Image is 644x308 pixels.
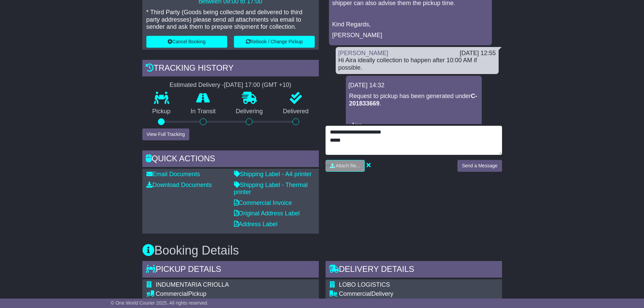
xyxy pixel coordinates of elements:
[142,128,189,140] button: View Full Tracking
[142,261,319,279] div: Pickup Details
[234,210,300,217] a: Original Address Label
[234,182,308,196] a: Shipping Label - Thermal printer
[460,50,496,57] div: [DATE] 12:55
[338,57,496,71] div: Hi Aira ideally collection to happen after 10:00 AM if possible.
[142,60,319,78] div: Tracking history
[156,290,188,297] span: Commercial
[332,21,488,28] p: Kind Regards,
[146,9,315,31] p: * Third Party (Goods being collected and delivered to third party addresses) please send all atta...
[457,160,502,172] button: Send a Message
[142,150,319,169] div: Quick Actions
[339,290,372,297] span: Commercial
[226,108,273,115] p: Delivering
[339,290,473,298] div: Delivery
[339,281,390,288] span: LOBO LOGISTICS
[142,81,319,89] div: Estimated Delivery -
[111,300,209,306] span: © One World Courier 2025. All rights reserved.
[234,221,278,228] a: Address Label
[224,81,291,89] div: [DATE] 17:00 (GMT +10)
[146,171,200,177] a: Email Documents
[234,36,315,48] button: Rebook / Change Pickup
[156,281,229,288] span: INDUMENTARIA CRIOLLA
[338,50,388,56] a: [PERSON_NAME]
[234,199,292,206] a: Commercial Invoice
[332,32,488,39] p: [PERSON_NAME]
[349,93,478,129] p: Request to pickup has been generated under . -Aira
[181,108,226,115] p: In Transit
[146,36,227,48] button: Cancel Booking
[156,290,286,298] div: Pickup
[146,182,212,188] a: Download Documents
[273,108,319,115] p: Delivered
[326,261,502,279] div: Delivery Details
[142,244,502,257] h3: Booking Details
[349,93,477,107] strong: C-201833669
[349,82,479,89] div: [DATE] 14:32
[234,171,312,177] a: Shipping Label - A4 printer
[142,108,181,115] p: Pickup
